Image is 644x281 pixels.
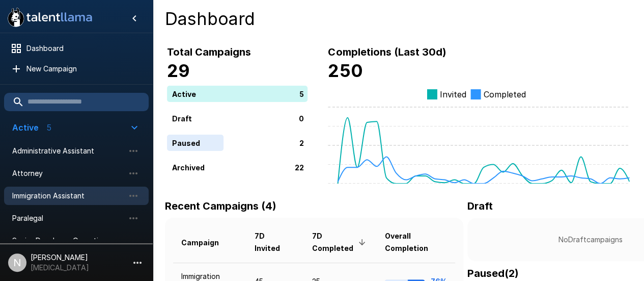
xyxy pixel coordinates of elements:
[328,46,446,58] b: Completions (Last 30d)
[467,267,519,279] b: Paused ( 2 )
[328,60,362,81] b: 250
[167,60,190,81] b: 29
[312,230,369,254] span: 7D Completed
[467,200,493,212] b: Draft
[181,237,232,249] span: Campaign
[299,88,304,99] p: 5
[385,230,447,254] span: Overall Completion
[255,230,296,254] span: 7D Invited
[299,113,304,123] p: 0
[165,8,632,30] h4: Dashboard
[295,162,304,172] p: 22
[299,137,304,148] p: 2
[165,200,276,212] b: Recent Campaigns (4)
[167,46,251,58] b: Total Campaigns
